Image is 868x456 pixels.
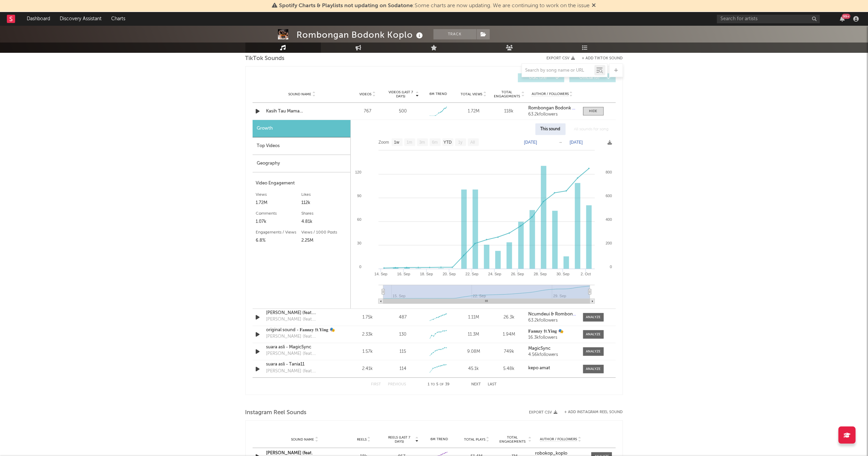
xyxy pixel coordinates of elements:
[399,314,407,321] div: 487
[266,333,338,340] div: [PERSON_NAME] (feat. [GEOGRAPHIC_DATA])
[518,73,564,82] button: UGC(39)
[461,92,482,96] span: Total Views
[528,346,576,351] a: MagicSync
[581,272,591,276] text: 2. Oct
[371,383,381,386] button: First
[464,437,485,442] span: Total Plays
[394,140,399,145] text: 1w
[488,272,501,276] text: 24. Sep
[406,140,412,145] text: 1m
[266,344,338,351] a: suara asli - MagicSync
[458,365,489,372] div: 45.1k
[493,331,525,338] div: 1.94M
[357,241,361,245] text: 30
[472,383,481,386] button: Next
[301,191,347,199] div: Likes
[497,435,528,444] span: Total Engagements
[528,329,564,334] strong: 𝐅𝐚𝐧𝐧𝐳𝐲 𝖋𝖙.𝐘𝐢𝐧𝐠 🎭
[493,314,525,321] div: 26.3k
[352,108,384,115] div: 767
[399,331,406,338] div: 130
[458,314,489,321] div: 1.11M
[400,348,406,355] div: 115
[556,272,569,276] text: 30. Sep
[245,55,285,63] span: TikTok Sounds
[511,272,524,276] text: 26. Sep
[524,140,537,145] text: [DATE]
[528,329,576,334] a: 𝐅𝐚𝐧𝐧𝐳𝐲 𝖋𝖙.𝐘𝐢𝐧𝐠 🎭
[256,179,347,188] div: Video Engagement
[352,314,384,321] div: 1.75k
[301,228,347,237] div: Views / 1000 Posts
[440,383,444,386] span: of
[534,272,547,276] text: 28. Sep
[256,237,302,245] div: 6.8%
[374,272,387,276] text: 14. Sep
[570,140,583,145] text: [DATE]
[266,108,338,115] a: Kasih Tau Mama ([PERSON_NAME])
[352,365,384,372] div: 2.41k
[279,3,413,9] span: Spotify Charts & Playlists not updating on Sodatone
[529,410,558,415] button: Export CSV
[301,199,347,207] div: 112k
[266,316,338,323] div: [PERSON_NAME] (feat. [GEOGRAPHIC_DATA])
[387,90,415,98] span: Videos (last 7 days)
[605,170,612,174] text: 800
[717,15,820,23] input: Search for artists
[458,108,489,115] div: 1.72M
[528,318,576,323] div: 63.2k followers
[493,348,525,355] div: 749k
[253,155,350,172] div: Geography
[432,140,438,145] text: 6m
[422,92,454,97] div: 6M Trend
[840,16,845,22] button: 99+
[558,410,623,414] div: + Add Instagram Reel Sound
[465,272,478,276] text: 22. Sep
[582,57,623,60] button: + Add TikTok Sound
[574,76,605,80] span: Official ( 0 )
[605,217,612,221] text: 400
[528,112,576,117] div: 63.2k followers
[420,272,433,276] text: 18. Sep
[399,108,407,115] div: 500
[256,209,302,218] div: Comments
[106,12,130,26] a: Charts
[592,3,596,9] span: Dismiss
[532,92,569,96] span: Author / Followers
[458,331,489,338] div: 11.3M
[458,140,462,145] text: 1y
[266,310,338,316] a: [PERSON_NAME] (feat. [GEOGRAPHIC_DATA])
[443,140,452,145] text: YTD
[488,383,497,386] button: Last
[357,437,367,442] span: Reels
[493,90,521,98] span: Total Engagements
[565,410,623,414] button: + Add Instagram Reel Sound
[297,29,425,40] div: Rombongan Bodonk Koplo
[528,366,576,371] a: kepo amat
[470,140,475,145] text: All
[266,361,338,368] a: suara asli - Tania11
[575,57,623,60] button: + Add TikTok Sound
[433,29,476,39] button: Track
[388,383,406,386] button: Previous
[535,451,587,456] a: robokop_koplo
[547,56,575,60] button: Export CSV
[431,383,435,386] span: to
[266,327,338,334] a: original sound - 𝐅𝐚𝐧𝐧𝐳𝐲 𝖋𝖙.𝐘𝐢𝐧𝐠 🎭
[493,365,525,372] div: 5.48k
[357,217,361,221] text: 60
[256,199,302,207] div: 1.72M
[528,352,576,357] div: 4.56k followers
[458,348,489,355] div: 9.08M
[253,137,350,155] div: Top Videos
[352,331,384,338] div: 2.33k
[528,312,576,317] a: Ncumdeui & Rombongan Bodonk Koplo
[442,272,455,276] text: 20. Sep
[384,435,415,444] span: Reels (last 7 days)
[245,409,307,417] span: Instagram Reel Sounds
[535,123,566,135] div: This sound
[528,106,584,110] strong: Rombongan Bodonk Koplo
[493,108,525,115] div: 118k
